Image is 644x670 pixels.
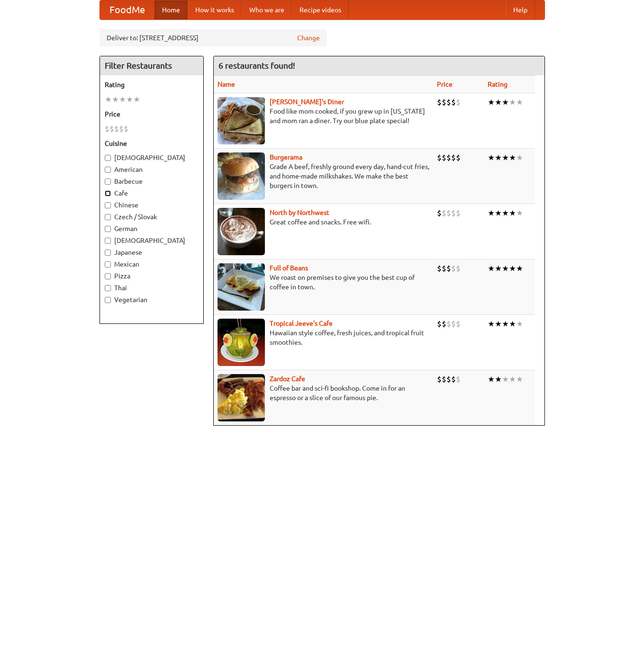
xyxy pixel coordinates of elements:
[133,94,140,105] li: ★
[456,152,461,163] li: $
[112,94,119,105] li: ★
[105,273,111,279] input: Pizza
[105,271,199,281] label: Pizza
[105,214,111,220] input: Czech / Slovak
[119,124,124,134] li: $
[509,263,516,274] li: ★
[105,200,199,210] label: Chinese
[100,0,154,19] a: FoodMe
[105,248,199,257] label: Japanese
[105,250,111,256] input: Japanese
[442,152,446,163] li: $
[218,107,429,125] p: Food like mom cooked, if you grew up in [US_STATE] and mom ran a diner. Try our blue plate special!
[270,320,333,327] a: Tropical Jeeve's Cafe
[105,153,199,162] label: [DEMOGRAPHIC_DATA]
[516,152,523,163] li: ★
[105,124,109,134] li: $
[502,263,509,274] li: ★
[105,190,111,197] input: Cafe
[451,319,456,329] li: $
[105,261,111,268] input: Mexican
[446,319,451,329] li: $
[242,0,292,19] a: Who we are
[218,61,295,70] ng-pluralize: 6 restaurants found!
[451,97,456,107] li: $
[437,208,442,218] li: $
[495,263,502,274] li: ★
[488,374,495,384] li: ★
[218,263,265,311] img: beans.jpg
[442,208,446,218] li: $
[509,319,516,329] li: ★
[451,374,456,384] li: $
[270,264,308,272] a: Full of Beans
[218,374,265,421] img: zardoz.jpg
[270,375,305,383] a: Zardoz Cafe
[495,208,502,218] li: ★
[516,263,523,274] li: ★
[495,319,502,329] li: ★
[456,374,461,384] li: $
[456,208,461,218] li: $
[105,226,111,232] input: German
[105,212,199,222] label: Czech / Slovak
[105,259,199,269] label: Mexican
[270,98,344,106] a: [PERSON_NAME]'s Diner
[502,152,509,163] li: ★
[105,188,199,198] label: Cafe
[218,208,265,255] img: north.jpg
[105,80,199,89] h5: Rating
[105,165,199,174] label: American
[437,152,442,163] li: $
[105,202,111,208] input: Chinese
[446,374,451,384] li: $
[105,139,199,148] h5: Cuisine
[105,297,111,303] input: Vegetarian
[509,97,516,107] li: ★
[456,97,461,107] li: $
[270,209,329,216] a: North by Northwest
[105,283,199,293] label: Thai
[446,152,451,163] li: $
[292,0,349,19] a: Recipe videos
[105,285,111,291] input: Thai
[105,224,199,233] label: German
[218,384,429,402] p: Coffee bar and sci-fi bookshop. Come in for an espresso or a slice of our famous pie.
[495,97,502,107] li: ★
[451,208,456,218] li: $
[105,94,112,105] li: ★
[105,295,199,304] label: Vegetarian
[495,374,502,384] li: ★
[105,238,111,244] input: [DEMOGRAPHIC_DATA]
[218,217,429,227] p: Great coffee and snacks. Free wifi.
[488,263,495,274] li: ★
[188,0,242,19] a: How it works
[105,155,111,161] input: [DEMOGRAPHIC_DATA]
[105,177,199,186] label: Barbecue
[114,124,119,134] li: $
[100,56,203,75] h4: Filter Restaurants
[124,124,128,134] li: $
[442,97,446,107] li: $
[516,374,523,384] li: ★
[456,263,461,274] li: $
[502,208,509,218] li: ★
[488,97,495,107] li: ★
[442,263,446,274] li: $
[105,109,199,119] h5: Price
[105,236,199,245] label: [DEMOGRAPHIC_DATA]
[100,29,327,46] div: Deliver to: [STREET_ADDRESS]
[488,80,508,88] a: Rating
[488,319,495,329] li: ★
[488,152,495,163] li: ★
[437,319,442,329] li: $
[502,97,509,107] li: ★
[502,374,509,384] li: ★
[437,80,453,88] a: Price
[509,152,516,163] li: ★
[442,374,446,384] li: $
